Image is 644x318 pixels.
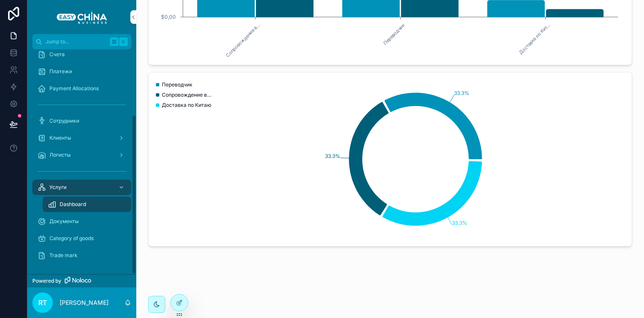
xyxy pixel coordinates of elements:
span: Сотрудники [49,117,79,124]
a: Powered by [27,274,136,287]
a: Trade mark [32,248,131,263]
span: K [120,38,127,45]
span: Сопровождение выкупа [162,92,213,98]
span: Счета [49,51,65,58]
span: Dashboard [60,201,86,208]
tspan: 33.3% [325,153,340,159]
span: Клиенты [49,135,71,141]
span: Услуги [49,184,66,191]
a: Клиенты [32,130,131,146]
text: Переводчик [382,22,406,46]
a: Category of goods [32,231,131,246]
text: Сопровождение в... [225,22,262,59]
span: Платежи [49,68,72,75]
img: App logo [57,10,107,24]
div: scrollable content [27,49,136,274]
div: chart [154,77,627,241]
tspan: $0,00 [161,14,176,20]
span: Логисты [49,152,71,158]
a: Счета [32,47,131,62]
a: Payment Allocations [32,81,131,96]
span: Payment Allocations [49,85,99,92]
span: Доставка по Китаю [162,102,211,109]
span: Переводчик [162,81,193,88]
span: Powered by [32,278,61,284]
text: Доставка по Кит... [518,22,551,55]
span: RT [38,298,47,308]
span: Jump to... [46,38,106,45]
a: Услуги [32,180,131,195]
span: Category of goods [49,235,94,242]
a: Dashboard [43,197,131,212]
tspan: 33.3% [452,220,467,226]
a: Сотрудники [32,113,131,129]
tspan: 33.3% [454,90,469,96]
a: Логисты [32,147,131,163]
span: Trade mark [49,252,78,259]
button: Jump to...K [32,34,131,49]
a: Документы [32,214,131,229]
a: Платежи [32,64,131,79]
span: Документы [49,218,79,225]
p: [PERSON_NAME] [60,298,109,307]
